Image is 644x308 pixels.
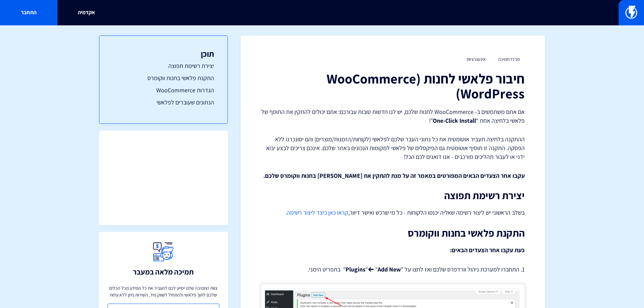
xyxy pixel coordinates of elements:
a: התקנת פלאשי בחנות ווקומרס [113,74,214,82]
a: קראו כאן כיצד ליצור רשימה. [285,209,348,216]
a: הגדרות WooCommerce [113,86,214,95]
h3: תוכן [113,49,214,58]
strong: One-Click Install [433,117,476,124]
a: מרכז תמיכה [498,56,520,62]
h1: חיבור פלאשי לחנות (WooCommerce (WordPress [261,71,525,101]
h2: יצירת רשימת תפוצה [261,190,525,201]
p: ההתקנה בלחיצה תעביר אוטומטית את כל נתוני העבר שלכם לפלאשי (לקוחות/הזמנות/מוצרים) והם יסונכרנו ללא... [261,135,525,161]
p: אם אתם משתמשים ב- WooCommerce לחנות שלכם, יש לנו חדשות טובות עבורכם: אתם יכולים להתקין את התוסף ש... [261,108,525,125]
strong: כעת עקבו אחר הצעדים הבאים: [450,246,525,254]
h3: תמיכה מלאה במעבר [133,268,194,276]
a: אינטגרציות [467,56,486,62]
p: צוות התמיכה שלנו יסייע לכם להעביר את כל המידע מכל הכלים שלכם לתוך פלאשי ולהתחיל לשווק מיד, השירות... [108,285,219,298]
a: יצירת רשימת תפוצה [113,62,214,70]
a: הנתונים שעוברים לפלאשי [113,98,214,107]
strong: Add New [378,265,401,273]
h2: התקנת פלאשי בחנות ווקומרס [261,228,525,239]
p: בשלב הראשוני יש ליצור רשימה שאליה יכנסו הלקוחות - כל מי שרכש ואישר דיוור, [261,208,525,217]
p: 1. התחברו למערכת ניהול וורדפרס שלכם ואז לחצו על " "🡨 " " בתפריט הימני. [261,265,525,274]
strong: עקבו אחר הצעדים הבאים המפורטים במאמר זה על מנת להתקין את [PERSON_NAME] בחנות ווקומרס שלכם. [263,172,525,180]
strong: Plugins [345,265,365,273]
